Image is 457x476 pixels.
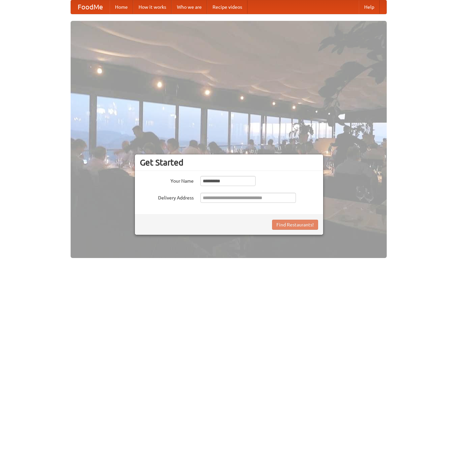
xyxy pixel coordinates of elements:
[71,0,110,14] a: FoodMe
[359,0,380,14] a: Help
[172,0,207,14] a: Who we are
[272,220,318,230] button: Find Restaurants!
[140,193,194,201] label: Delivery Address
[140,176,194,184] label: Your Name
[110,0,133,14] a: Home
[133,0,172,14] a: How it works
[140,157,318,168] h3: Get Started
[207,0,247,14] a: Recipe videos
